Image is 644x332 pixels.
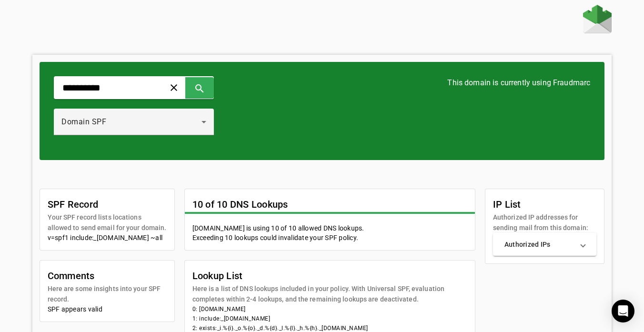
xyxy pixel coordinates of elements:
mat-panel-title: Authorized IPs [504,240,574,249]
div: SPF appears valid [48,304,167,314]
img: Fraudmarc Logo [583,5,612,33]
mat-card-title: 10 of 10 DNS Lookups [192,197,288,212]
mat-card-title: Comments [48,268,167,283]
mat-card-subtitle: Your SPF record lists locations allowed to send email for your domain. [48,212,167,233]
mat-card-title: IP List [493,197,597,212]
mat-card-content: [DOMAIN_NAME] is using 10 of 10 allowed DNS lookups. Exceeding 10 lookups could invalidate your S... [185,223,475,250]
mat-card-subtitle: Authorized IP addresses for sending mail from this domain: [493,212,597,233]
mat-expansion-panel-header: Authorized IPs [493,233,597,256]
div: Open Intercom Messenger [612,300,634,322]
div: v=spf1 include:_[DOMAIN_NAME] ~all [48,233,167,242]
li: 1: include:_[DOMAIN_NAME] [192,314,467,323]
mat-card-title: Lookup List [192,268,467,283]
h3: This domain is currently using Fraudmarc [447,76,590,90]
span: Domain SPF [61,117,106,126]
mat-card-subtitle: Here is a list of DNS lookups included in your policy. With Universal SPF, evaluation completes w... [192,283,467,304]
a: Home [583,5,612,36]
li: 0: [DOMAIN_NAME] [192,304,467,314]
mat-card-title: SPF Record [48,197,167,212]
mat-card-subtitle: Here are some insights into your SPF record. [48,283,167,304]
